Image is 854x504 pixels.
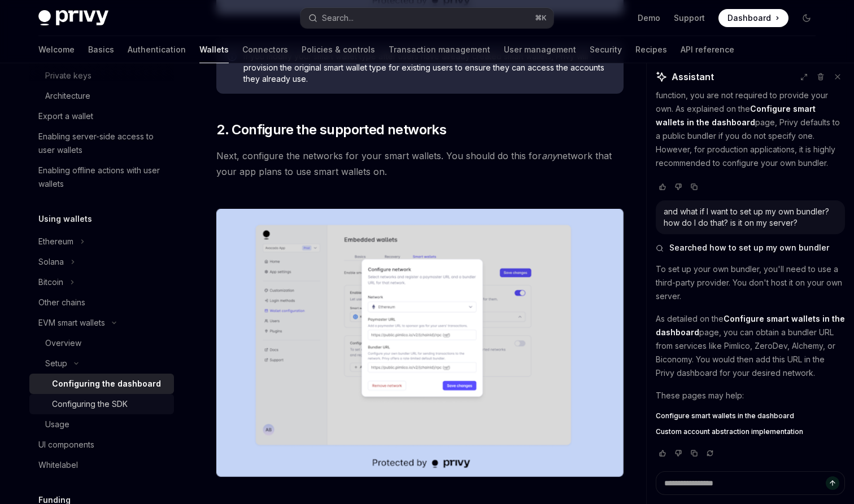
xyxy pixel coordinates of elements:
[29,374,174,394] a: Configuring the dashboard
[29,394,174,414] a: Configuring the SDK
[88,36,114,63] a: Basics
[38,255,64,269] div: Solana
[674,12,705,24] a: Support
[128,36,186,63] a: Authentication
[29,126,174,160] a: Enabling server-side access to user wallets
[29,292,174,313] a: Other chains
[243,51,612,85] span: If you modify your smart wallet type after users have already created smart wallets, Privy will p...
[656,314,845,337] strong: Configure smart wallets in the dashboard
[302,36,375,63] a: Policies & controls
[687,448,701,459] button: Copy chat response
[504,36,576,63] a: User management
[656,104,816,127] strong: Configure smart wallets in the dashboard
[656,312,845,380] p: As detailed on the page, you can obtain a bundler URL from services like Pimlico, ZeroDev, Alchem...
[38,10,108,26] img: dark logo
[29,231,174,252] button: Toggle Ethereum section
[590,36,622,63] a: Security
[45,89,90,103] div: Architecture
[635,36,667,63] a: Recipes
[29,313,174,333] button: Toggle EVM smart wallets section
[45,357,67,370] div: Setup
[656,75,845,170] p: While a bundler is necessary for smart wallets to function, you are not required to provide your ...
[29,353,174,374] button: Toggle Setup section
[38,164,167,191] div: Enabling offline actions with user wallets
[656,427,845,436] a: Custom account abstraction implementation
[38,296,85,309] div: Other chains
[322,11,354,25] div: Search...
[216,121,446,139] span: 2. Configure the supported networks
[672,181,685,192] button: Vote that response was not good
[656,427,803,436] span: Custom account abstraction implementation
[656,242,845,253] button: Searched how to set up my own bundler
[29,252,174,272] button: Toggle Solana section
[199,36,229,63] a: Wallets
[29,106,174,126] a: Export a wallet
[703,448,717,459] button: Reload last chat
[52,377,161,391] div: Configuring the dashboard
[672,70,714,84] span: Assistant
[216,209,624,477] img: Sample enable smart wallets
[798,9,816,27] button: Toggle dark mode
[669,242,829,253] span: Searched how to set up my own bundler
[29,333,174,353] a: Overview
[681,36,734,63] a: API reference
[664,206,837,229] div: and what if I want to set up my own bundler? how do I do that? is it on my server?
[687,181,701,192] button: Copy chat response
[672,448,685,459] button: Vote that response was not good
[52,397,128,411] div: Configuring the SDK
[38,36,75,63] a: Welcome
[718,9,788,27] a: Dashboard
[535,14,547,23] span: ⌘ K
[38,316,105,330] div: EVM smart wallets
[45,418,69,431] div: Usage
[38,438,94,452] div: UI components
[29,435,174,455] a: UI components
[29,160,174,194] a: Enabling offline actions with user wallets
[38,109,93,123] div: Export a wallet
[216,148,624,179] span: Next, configure the networks for your smart wallets. You should do this for network that your app...
[656,181,669,192] button: Vote that response was good
[45,336,81,350] div: Overview
[638,12,660,24] a: Demo
[29,455,174,475] a: Whitelabel
[727,12,771,24] span: Dashboard
[656,411,794,420] span: Configure smart wallets in the dashboard
[29,86,174,106] a: Architecture
[542,150,557,161] em: any
[38,458,78,472] div: Whitelabel
[38,212,92,226] h5: Using wallets
[300,8,554,28] button: Open search
[38,275,63,289] div: Bitcoin
[29,414,174,435] a: Usage
[656,448,669,459] button: Vote that response was good
[242,36,288,63] a: Connectors
[656,471,845,495] textarea: Ask a question...
[29,272,174,292] button: Toggle Bitcoin section
[38,130,167,157] div: Enabling server-side access to user wallets
[389,36,490,63] a: Transaction management
[656,262,845,303] p: To set up your own bundler, you'll need to use a third-party provider. You don't host it on your ...
[38,235,73,248] div: Ethereum
[826,476,839,490] button: Send message
[656,411,845,420] a: Configure smart wallets in the dashboard
[656,389,845,402] p: These pages may help:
